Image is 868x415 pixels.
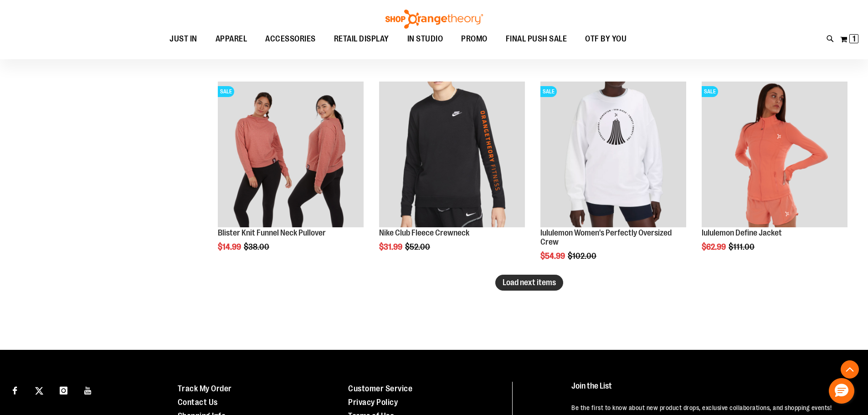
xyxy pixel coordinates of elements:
[379,228,469,237] a: Nike Club Fleece Crewneck
[213,77,368,275] div: product
[536,77,691,283] div: product
[169,29,197,49] span: JUST IN
[697,77,852,275] div: product
[585,29,627,49] span: OTF BY YOU
[407,29,443,49] span: IN STUDIO
[348,398,398,407] a: Privacy Policy
[571,382,847,399] h4: Join the List
[495,275,563,291] button: Load next items
[379,242,404,251] span: $31.99
[702,82,847,229] a: Product image for lululemon Define JacketSALE
[218,86,234,97] span: SALE
[568,251,598,261] span: $102.00
[702,242,727,251] span: $62.99
[218,228,326,237] a: Blister Knit Funnel Neck Pullover
[35,387,43,395] img: Twitter
[841,360,859,379] button: Back To Top
[702,228,782,237] a: lululemon Define Jacket
[829,378,854,404] button: Hello, have a question? Let’s chat.
[265,29,316,49] span: ACCESSORIES
[702,82,847,227] img: Product image for lululemon Define Jacket
[178,384,232,393] a: Track My Order
[540,228,672,246] a: lululemon Women's Perfectly Oversized Crew
[576,29,636,50] a: OTF BY YOU
[540,251,566,261] span: $54.99
[452,29,497,50] a: PROMO
[506,29,567,49] span: FINAL PUSH SALE
[571,403,847,412] p: Be the first to know about new product drops, exclusive collaborations, and shopping events!
[702,86,718,97] span: SALE
[325,29,398,50] a: RETAIL DISPLAY
[375,77,529,275] div: product
[853,34,856,43] span: 1
[244,242,271,251] span: $38.00
[379,82,525,227] img: Product image for Nike Club Fleece Crewneck
[540,82,686,227] img: Product image for lululemon Women's Perfectly Oversized Crew
[56,382,72,398] a: Visit our Instagram page
[461,29,488,49] span: PROMO
[216,29,247,49] span: APPAREL
[348,384,412,393] a: Customer Service
[7,382,23,398] a: Visit our Facebook page
[405,242,431,251] span: $52.00
[334,29,389,49] span: RETAIL DISPLAY
[178,398,218,407] a: Contact Us
[384,10,484,29] img: Shop Orangetheory
[160,29,206,50] a: JUST IN
[206,29,257,49] a: APPAREL
[80,382,96,398] a: Visit our Youtube page
[398,29,452,50] a: IN STUDIO
[497,29,576,50] a: FINAL PUSH SALE
[218,82,364,229] a: Product image for Blister Knit Funnelneck PulloverSALE
[379,82,525,229] a: Product image for Nike Club Fleece Crewneck
[540,82,686,229] a: Product image for lululemon Women's Perfectly Oversized CrewSALE
[729,242,756,251] span: $111.00
[31,382,47,398] a: Visit our X page
[218,82,364,227] img: Product image for Blister Knit Funnelneck Pullover
[503,278,556,287] span: Load next items
[540,86,557,97] span: SALE
[256,29,325,50] a: ACCESSORIES
[218,242,242,251] span: $14.99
